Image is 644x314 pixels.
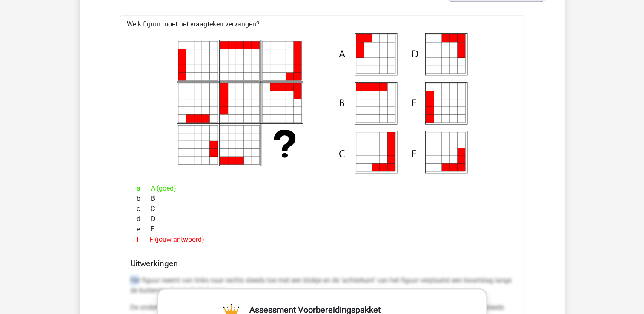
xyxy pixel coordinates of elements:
span: d [137,214,151,224]
div: D [130,214,514,224]
div: B [130,194,514,204]
h4: Uitwerkingen [130,258,514,268]
span: f [137,234,149,245]
span: e [137,224,150,234]
div: F (jouw antwoord) [130,234,514,245]
div: E [130,224,514,234]
span: a [137,183,151,194]
span: c [137,204,150,214]
div: C [130,204,514,214]
div: A (goed) [130,183,514,194]
span: b [137,194,151,204]
p: Het figuur neemt van links naar rechts steeds toe met een blokje en de 'achterkant' van het figuu... [130,275,514,295]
